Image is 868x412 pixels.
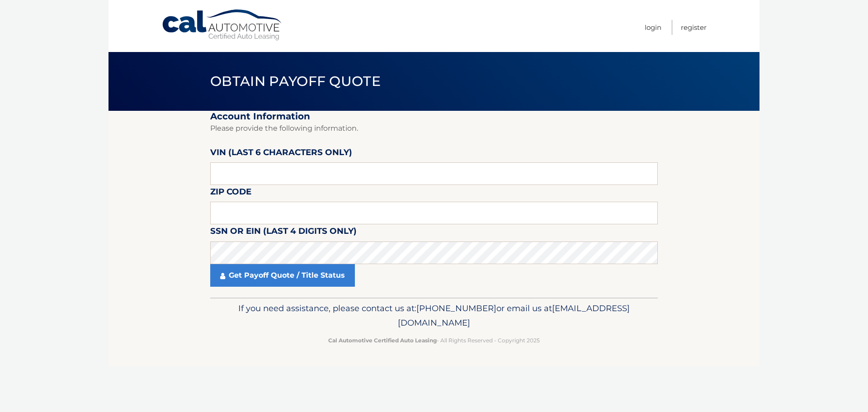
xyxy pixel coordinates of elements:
p: If you need assistance, please contact us at: or email us at [216,301,652,330]
a: Login [645,20,661,35]
span: Obtain Payoff Quote [210,73,381,90]
strong: Cal Automotive Certified Auto Leasing [328,337,437,344]
p: - All Rights Reserved - Copyright 2025 [216,336,652,345]
a: Cal Automotive [161,9,283,41]
a: Get Payoff Quote / Title Status [210,264,355,287]
label: Zip Code [210,185,251,202]
p: Please provide the following information. [210,122,658,135]
span: [PHONE_NUMBER] [416,303,496,313]
h2: Account Information [210,111,658,122]
label: VIN (last 6 characters only) [210,146,352,162]
a: Register [681,20,707,35]
label: SSN or EIN (last 4 digits only) [210,224,357,241]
